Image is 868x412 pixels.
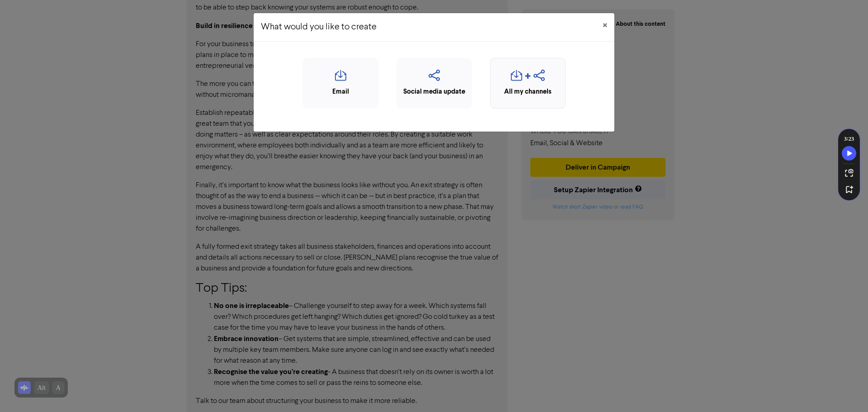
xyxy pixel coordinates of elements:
div: Social media update [401,87,467,97]
div: Email [308,87,373,97]
button: Close [595,13,614,38]
div: All my channels [495,87,561,97]
span: × [603,19,607,33]
iframe: Chat Widget [823,369,868,412]
h5: What would you like to create [261,20,377,34]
